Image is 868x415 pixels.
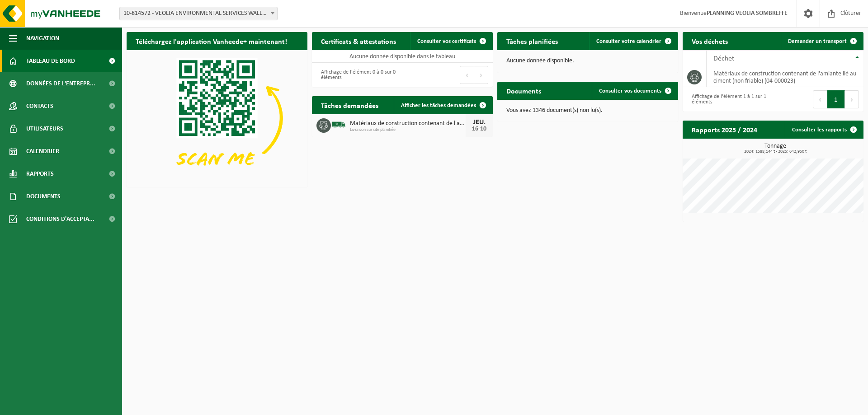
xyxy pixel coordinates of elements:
span: Tableau de bord [26,50,75,72]
img: BL-SO-LV [331,117,346,132]
p: Aucune donnée disponible. [506,58,669,64]
button: Next [474,66,488,84]
h2: Tâches planifiées [497,32,567,50]
button: Previous [460,66,474,84]
button: Previous [813,90,827,108]
h2: Certificats & attestations [312,32,405,50]
h2: Documents [497,82,550,99]
strong: PLANNING VEOLIA SOMBREFFE [707,10,788,17]
span: Rapports [26,163,54,185]
span: 10-814572 - VEOLIA ENVIRONMENTAL SERVICES WALLONIE - DIVERSE KLANTEN - GRÂCE-HOLLOGNE [120,7,277,20]
div: JEU. [470,119,488,126]
span: Consulter vos documents [599,88,661,94]
span: Navigation [26,27,59,50]
a: Demander un transport [781,32,863,50]
td: matériaux de construction contenant de l'amiante lié au ciment (non friable) (04-000023) [707,67,863,87]
span: Déchet [713,55,734,62]
button: 1 [827,90,845,108]
span: Contacts [26,95,53,117]
img: Download de VHEPlus App [127,50,307,186]
span: 10-814572 - VEOLIA ENVIRONMENTAL SERVICES WALLONIE - DIVERSE KLANTEN - GRÂCE-HOLLOGNE [119,7,278,20]
span: Calendrier [26,140,59,163]
span: Consulter votre calendrier [596,38,661,44]
h2: Tâches demandées [312,96,387,114]
span: 2024: 1588,144 t - 2025: 642,950 t [687,149,863,154]
span: Afficher les tâches demandées [401,103,476,108]
span: Demander un transport [788,38,847,44]
a: Consulter vos certificats [410,32,492,50]
div: Affichage de l'élément 1 à 1 sur 1 éléments [687,89,769,109]
div: Affichage de l'élément 0 à 0 sur 0 éléments [316,65,398,85]
div: 16-10 [470,126,488,132]
td: Aucune donnée disponible dans le tableau [312,50,493,63]
a: Consulter votre calendrier [589,32,677,50]
h2: Téléchargez l'application Vanheede+ maintenant! [127,32,296,50]
span: Consulter vos certificats [417,38,476,44]
span: Documents [26,185,61,208]
a: Afficher les tâches demandées [394,96,492,114]
span: Données de l'entrepr... [26,72,95,95]
h2: Vos déchets [683,32,737,50]
h2: Rapports 2025 / 2024 [683,121,766,138]
a: Consulter les rapports [785,121,863,139]
button: Next [845,90,859,108]
span: Conditions d'accepta... [26,208,94,230]
p: Vous avez 1346 document(s) non lu(s). [506,107,669,114]
span: Utilisateurs [26,117,63,140]
span: Livraison sur site planifiée [350,127,466,133]
a: Consulter vos documents [592,82,677,100]
h3: Tonnage [687,143,863,154]
span: Matériaux de construction contenant de l'amiante lié au ciment (non friable) [350,120,466,127]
